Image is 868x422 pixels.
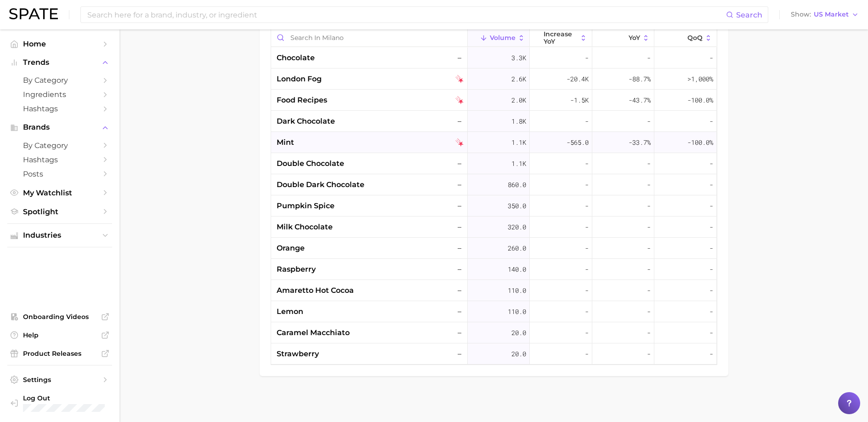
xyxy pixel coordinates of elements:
span: Volume [490,34,516,41]
button: milk chocolate–320.0--- [271,217,717,238]
button: strawberry–20.0--- [271,343,717,365]
span: -100.0% [687,95,713,106]
a: Home [7,37,112,51]
span: Help [23,331,96,339]
button: Volume [468,29,530,47]
span: - [647,179,651,190]
span: My Watchlist [23,188,96,197]
span: Home [23,40,96,48]
span: Show [791,12,811,17]
span: 1.1k [511,137,526,148]
span: amaretto hot cocoa [277,285,354,296]
span: - [585,200,589,211]
span: 1.8k [511,116,526,127]
span: Brands [23,123,96,131]
button: raspberry–140.0--- [271,259,717,280]
span: london fog [277,74,322,85]
span: food recipes [277,95,327,106]
span: lemon [277,306,303,317]
span: – [455,285,464,296]
span: Onboarding Videos [23,313,96,321]
span: - [709,200,713,211]
button: increase YoY [530,29,592,47]
span: Log Out [23,394,105,402]
span: Product Releases [23,349,96,358]
span: - [647,264,651,275]
span: - [585,52,589,63]
button: Brands [7,120,112,134]
span: >1,000% [687,74,713,83]
span: Posts [23,170,96,178]
span: - [585,243,589,254]
button: mintfalling star1.1k-565.0-33.7%-100.0% [271,132,717,153]
span: increase YoY [544,30,578,45]
button: chocolate–3.3k--- [271,47,717,68]
span: Settings [23,376,96,384]
span: – [455,327,464,338]
span: 20.0 [511,348,526,359]
span: milk chocolate [277,222,333,233]
span: - [647,327,651,338]
input: Search here for a brand, industry, or ingredient [86,7,726,23]
button: QoQ [654,29,716,47]
span: Trends [23,58,96,67]
span: -100.0% [687,137,713,148]
span: pumpkin spice [277,200,335,211]
span: - [585,306,589,317]
span: 3.3k [511,52,526,63]
span: - [585,222,589,233]
span: -33.7% [629,137,651,148]
span: -1.5k [570,95,589,106]
span: orange [277,243,305,254]
a: Product Releases [7,347,112,360]
span: – [455,222,464,233]
span: by Category [23,141,96,150]
a: Hashtags [7,153,112,167]
button: ShowUS Market [789,9,861,21]
span: - [585,285,589,296]
a: Ingredients [7,87,112,102]
span: - [585,348,589,359]
span: - [647,306,651,317]
span: Search [736,11,762,19]
button: food recipesfalling star2.0k-1.5k-43.7%-100.0% [271,90,717,111]
span: – [455,306,464,317]
span: - [647,116,651,127]
span: dark chocolate [277,116,335,127]
button: Trends [7,56,112,69]
span: - [709,116,713,127]
span: Hashtags [23,155,96,164]
img: SPATE [9,8,58,19]
a: by Category [7,73,112,87]
span: - [647,348,651,359]
span: chocolate [277,52,315,63]
a: Hashtags [7,102,112,116]
span: Industries [23,231,96,240]
span: - [585,264,589,275]
a: Log out. Currently logged in with e-mail chelsea@spate.nyc. [7,391,112,415]
span: by Category [23,76,96,85]
span: – [455,264,464,275]
span: - [585,327,589,338]
span: 860.0 [508,179,526,190]
img: falling star [455,75,464,83]
span: – [455,348,464,359]
button: double chocolate–1.1k--- [271,153,717,174]
span: 2.0k [511,95,526,106]
a: Spotlight [7,205,112,219]
button: pumpkin spice–350.0--- [271,195,717,217]
span: 2.6k [511,74,526,85]
span: - [647,285,651,296]
span: 110.0 [508,285,526,296]
img: falling star [455,96,464,104]
a: Onboarding Videos [7,310,112,324]
a: Settings [7,373,112,387]
button: london fogfalling star2.6k-20.4k-88.7%>1,000% [271,68,717,90]
span: Hashtags [23,104,96,113]
span: - [709,264,713,275]
a: Help [7,328,112,342]
button: double dark chocolate–860.0--- [271,174,717,195]
span: - [585,179,589,190]
a: My Watchlist [7,186,112,200]
span: - [709,327,713,338]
